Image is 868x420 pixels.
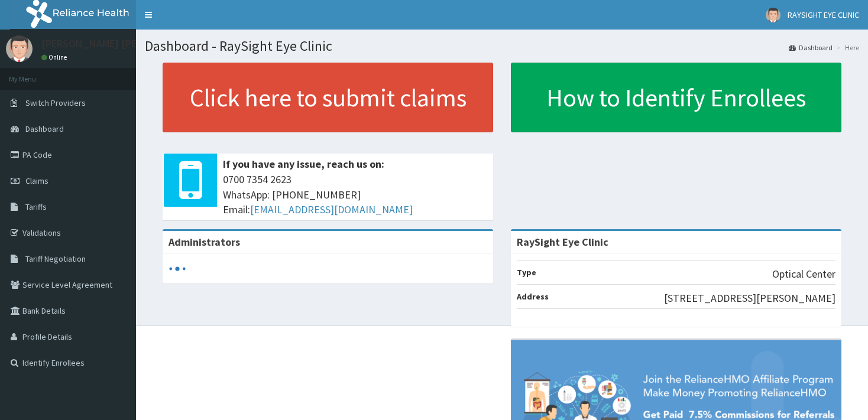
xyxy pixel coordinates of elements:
svg: audio-loading [169,260,186,278]
p: Optical Center [772,266,835,282]
p: [PERSON_NAME] [PERSON_NAME] [41,38,199,49]
span: RAYSIGHT EYE CLINIC [788,9,859,20]
a: How to Identify Enrollees [511,63,841,132]
img: User Image [766,8,780,22]
a: Online [41,53,70,61]
b: Type [517,267,536,278]
h1: Dashboard - RaySight Eye Clinic [145,38,859,54]
a: Dashboard [789,43,833,53]
b: Address [517,291,549,302]
a: Click here to submit claims [163,63,493,132]
span: Switch Providers [25,97,86,108]
a: [EMAIL_ADDRESS][DOMAIN_NAME] [250,203,413,216]
span: Tariff Negotiation [25,253,86,264]
b: If you have any issue, reach us on: [223,157,384,171]
p: [STREET_ADDRESS][PERSON_NAME] [664,291,835,306]
span: Tariffs [25,201,47,212]
span: Dashboard [25,123,64,134]
li: Here [834,43,859,53]
span: Claims [25,175,48,186]
strong: RaySight Eye Clinic [517,235,608,249]
span: 0700 7354 2623 WhatsApp: [PHONE_NUMBER] Email: [223,172,487,217]
b: Administrators [169,235,240,249]
img: User Image [6,35,33,62]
